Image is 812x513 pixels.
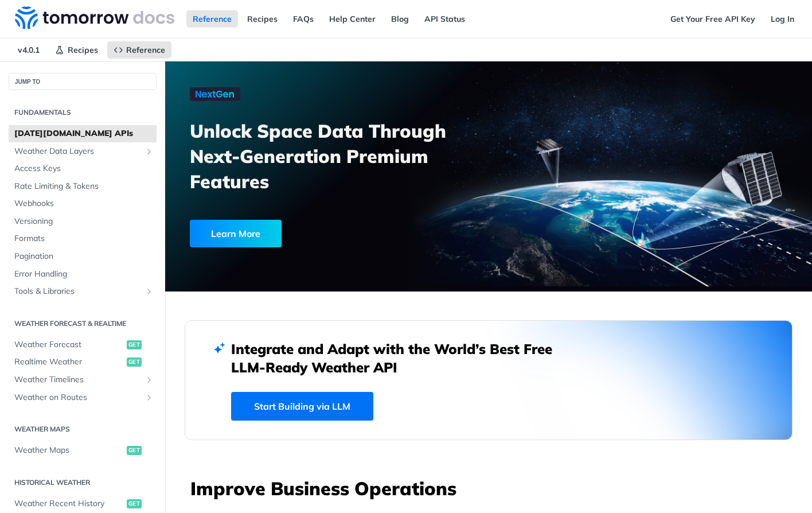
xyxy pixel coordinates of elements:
[9,160,157,177] a: Access Keys
[190,476,793,501] h3: Improve Business Operations
[14,392,142,403] span: Weather on Routes
[15,6,174,29] img: Tomorrow.io Weather API Docs
[190,87,240,101] img: NextGen
[14,233,154,244] span: Formats
[9,195,157,212] a: Webhooks
[190,220,439,247] a: Learn More
[145,147,154,156] button: Show subpages for Weather Data Layers
[14,286,142,297] span: Tools & Libraries
[241,10,284,28] a: Recipes
[126,45,165,55] span: Reference
[287,10,320,28] a: FAQs
[14,498,124,510] span: Weather Recent History
[231,392,373,421] a: Start Building via LLM
[190,118,501,194] h3: Unlock Space Data Through Next-Generation Premium Features
[9,336,157,353] a: Weather Forecastget
[9,389,157,406] a: Weather on RoutesShow subpages for Weather on Routes
[9,318,157,329] h2: Weather Forecast & realtime
[14,198,154,209] span: Webhooks
[127,340,142,349] span: get
[323,10,382,28] a: Help Center
[186,10,238,28] a: Reference
[9,73,157,90] button: JUMP TO
[145,375,154,384] button: Show subpages for Weather Timelines
[9,178,157,195] a: Rate Limiting & Tokens
[14,269,154,280] span: Error Handling
[68,45,98,55] span: Recipes
[9,495,157,512] a: Weather Recent Historyget
[14,251,154,262] span: Pagination
[231,340,569,376] h2: Integrate and Adapt with the World’s Best Free LLM-Ready Weather API
[9,125,157,142] a: [DATE][DOMAIN_NAME] APIs
[14,339,124,351] span: Weather Forecast
[127,446,142,455] span: get
[9,442,157,459] a: Weather Mapsget
[9,230,157,247] a: Formats
[14,374,142,386] span: Weather Timelines
[764,10,801,28] a: Log In
[664,10,762,28] a: Get Your Free API Key
[14,216,154,227] span: Versioning
[127,499,142,508] span: get
[9,424,157,434] h2: Weather Maps
[145,287,154,296] button: Show subpages for Tools & Libraries
[190,220,282,247] div: Learn More
[385,10,415,28] a: Blog
[9,143,157,160] a: Weather Data LayersShow subpages for Weather Data Layers
[14,163,154,174] span: Access Keys
[14,128,154,139] span: [DATE][DOMAIN_NAME] APIs
[145,393,154,402] button: Show subpages for Weather on Routes
[14,181,154,192] span: Rate Limiting & Tokens
[9,213,157,230] a: Versioning
[9,371,157,388] a: Weather TimelinesShow subpages for Weather Timelines
[11,41,46,59] span: v4.0.1
[9,283,157,300] a: Tools & LibrariesShow subpages for Tools & Libraries
[418,10,471,28] a: API Status
[9,107,157,118] h2: Fundamentals
[14,445,124,456] span: Weather Maps
[9,266,157,283] a: Error Handling
[9,248,157,265] a: Pagination
[49,41,104,59] a: Recipes
[14,356,124,368] span: Realtime Weather
[14,146,142,157] span: Weather Data Layers
[9,353,157,371] a: Realtime Weatherget
[127,357,142,367] span: get
[9,477,157,488] h2: Historical Weather
[107,41,171,59] a: Reference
